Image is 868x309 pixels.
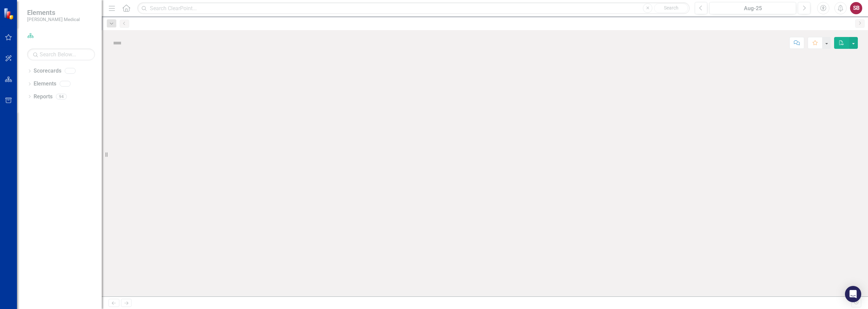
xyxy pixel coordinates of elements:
a: Elements [34,80,56,88]
button: Aug-25 [709,2,796,14]
button: Search [654,3,688,13]
input: Search Below... [27,49,95,60]
button: SB [850,2,862,14]
small: [PERSON_NAME] Medical [27,17,80,22]
a: Reports [34,93,53,101]
div: Open Intercom Messenger [845,286,861,302]
img: ClearPoint Strategy [3,7,15,19]
img: Not Defined [112,38,123,49]
span: Search [664,5,678,11]
div: Aug-25 [712,4,794,13]
div: 94 [56,94,67,99]
a: Scorecards [34,67,61,75]
input: Search ClearPoint... [137,2,690,14]
span: Elements [27,8,80,17]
